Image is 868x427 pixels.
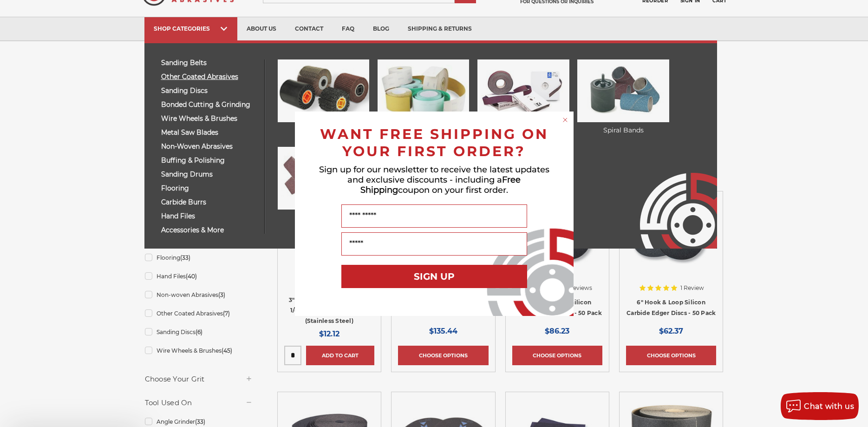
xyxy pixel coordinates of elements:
span: Chat with us [804,402,854,411]
span: Free Shipping [360,175,521,195]
button: Chat with us [781,392,859,420]
button: Close dialog [561,115,570,125]
span: WANT FREE SHIPPING ON YOUR FIRST ORDER? [320,125,548,160]
button: SIGN UP [341,265,527,288]
span: Sign up for our newsletter to receive the latest updates and exclusive discounts - including a co... [319,164,549,195]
